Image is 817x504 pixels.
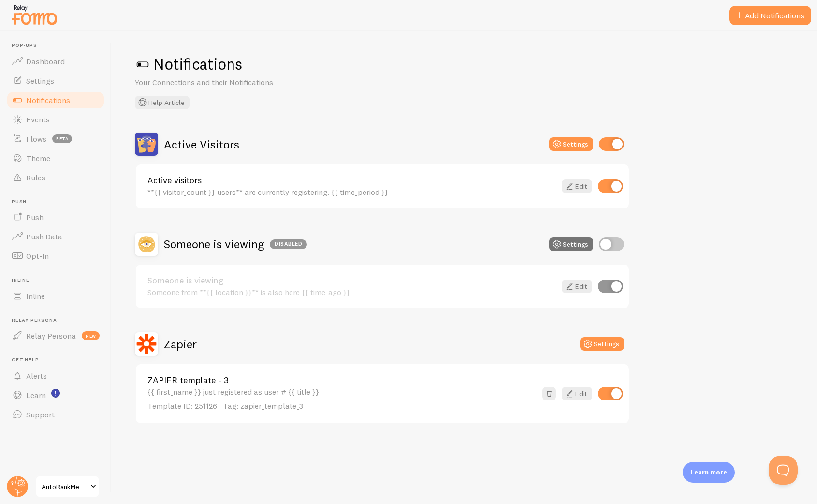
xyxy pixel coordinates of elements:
[549,237,593,251] button: Settings
[135,332,158,356] img: Zapier
[164,237,307,252] h2: Someone is viewing
[769,456,798,485] iframe: Help Scout Beacon - Open
[51,389,60,398] svg: <p>Watch New Feature Tutorials!</p>
[26,371,47,381] span: Alerts
[6,71,105,90] a: Settings
[562,280,592,293] a: Edit
[6,129,105,148] a: Flows beta
[135,54,794,74] h1: Notifications
[26,232,62,241] span: Push Data
[6,405,105,424] a: Support
[147,276,556,285] a: Someone is viewing
[147,376,537,385] a: ZAPIER template - 3
[6,52,105,71] a: Dashboard
[147,401,217,411] span: Template ID: 251126
[12,43,105,49] span: Pop-ups
[6,110,105,129] a: Events
[26,212,44,222] span: Push
[12,357,105,363] span: Get Help
[35,475,100,498] a: AutoRankMe
[147,188,556,196] div: **{{ visitor_count }} users** are currently registering. {{ time_period }}
[135,96,190,109] button: Help Article
[135,77,367,88] p: Your Connections and their Notifications
[6,168,105,187] a: Rules
[6,90,105,110] a: Notifications
[6,326,105,345] a: Relay Persona new
[135,233,158,256] img: Someone is viewing
[12,199,105,205] span: Push
[26,390,46,400] span: Learn
[690,468,727,477] p: Learn more
[223,401,303,411] span: Tag: zapier_template_3
[26,134,46,144] span: Flows
[12,317,105,324] span: Relay Persona
[82,331,100,340] span: new
[26,95,70,105] span: Notifications
[42,481,88,492] span: AutoRankMe
[26,115,50,124] span: Events
[10,2,58,27] img: fomo-relay-logo-orange.svg
[26,331,76,341] span: Relay Persona
[147,176,556,185] a: Active visitors
[147,288,556,296] div: Someone from **{{ location }}** is also here {{ time_ago }}
[580,337,624,351] button: Settings
[52,134,72,143] span: beta
[26,251,49,261] span: Opt-In
[6,208,105,227] a: Push
[26,153,50,163] span: Theme
[6,246,105,266] a: Opt-In
[26,76,54,86] span: Settings
[26,291,45,301] span: Inline
[135,133,158,156] img: Active Visitors
[26,57,65,66] span: Dashboard
[549,137,593,151] button: Settings
[562,387,592,400] a: Edit
[164,137,239,152] h2: Active Visitors
[270,239,307,249] div: Disabled
[12,277,105,283] span: Inline
[683,462,735,483] div: Learn more
[147,387,537,411] div: {{ first_name }} just registered as user # {{ title }}
[6,366,105,385] a: Alerts
[6,385,105,405] a: Learn
[6,148,105,168] a: Theme
[26,173,45,182] span: Rules
[164,337,197,352] h2: Zapier
[6,227,105,246] a: Push Data
[6,286,105,306] a: Inline
[562,179,592,193] a: Edit
[26,410,55,419] span: Support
